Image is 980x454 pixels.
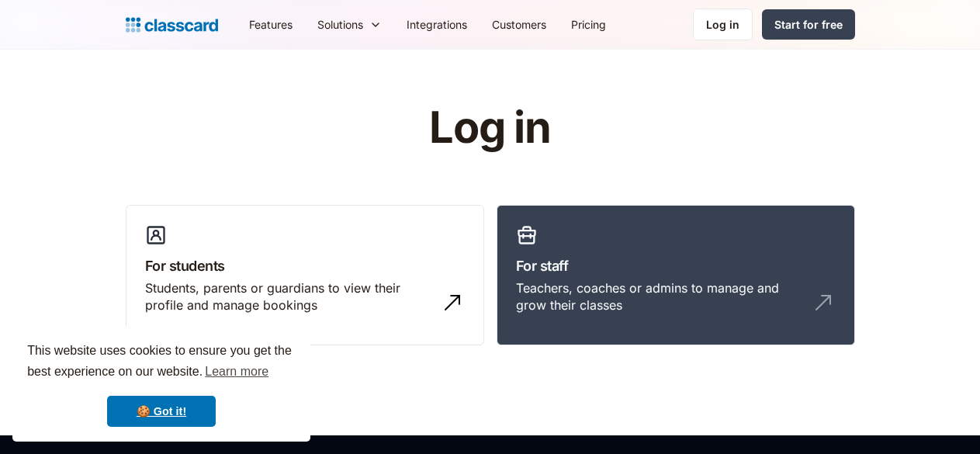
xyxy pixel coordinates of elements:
[317,16,363,33] div: Solutions
[774,16,843,33] div: Start for free
[145,255,465,276] h3: For students
[203,360,271,383] a: learn more about cookies
[126,14,218,36] a: home
[706,16,739,33] div: Log in
[305,7,394,42] div: Solutions
[237,7,305,42] a: Features
[244,104,736,152] h1: Log in
[762,9,855,40] a: Start for free
[107,396,216,427] a: dismiss cookie message
[145,279,434,314] div: Students, parents or guardians to view their profile and manage bookings
[126,205,484,346] a: For studentsStudents, parents or guardians to view their profile and manage bookings
[693,9,753,40] a: Log in
[480,7,559,42] a: Customers
[394,7,480,42] a: Integrations
[497,205,855,346] a: For staffTeachers, coaches or admins to manage and grow their classes
[12,327,310,442] div: cookieconsent
[516,255,836,276] h3: For staff
[559,7,618,42] a: Pricing
[516,279,805,314] div: Teachers, coaches or admins to manage and grow their classes
[27,341,296,383] span: This website uses cookies to ensure you get the best experience on our website.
